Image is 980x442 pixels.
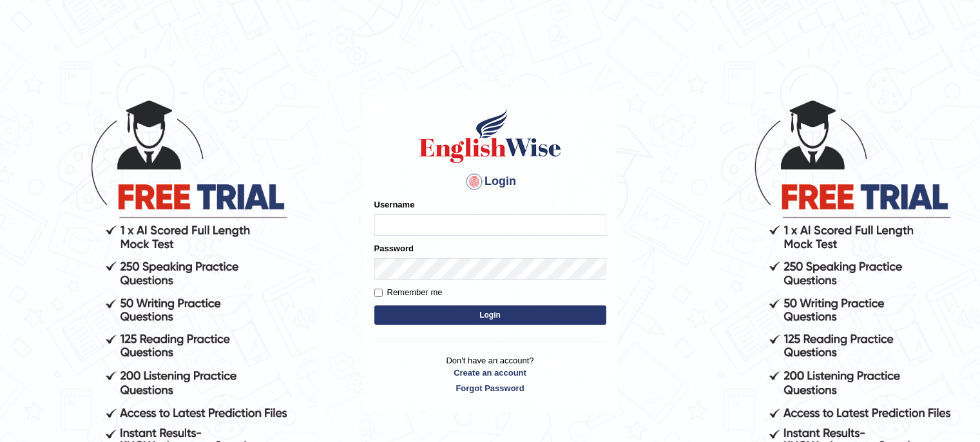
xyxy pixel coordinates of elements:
a: Create an account [374,367,606,379]
label: Password [374,242,414,255]
h4: Login [374,171,606,192]
label: Username [374,198,415,211]
button: Login [374,305,606,325]
label: Remember me [374,286,443,299]
img: Logo of English Wise sign in for intelligent practice with AI [417,107,564,165]
a: Forgot Password [374,382,606,394]
p: Don't have an account? [374,354,606,394]
input: Remember me [374,289,383,297]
